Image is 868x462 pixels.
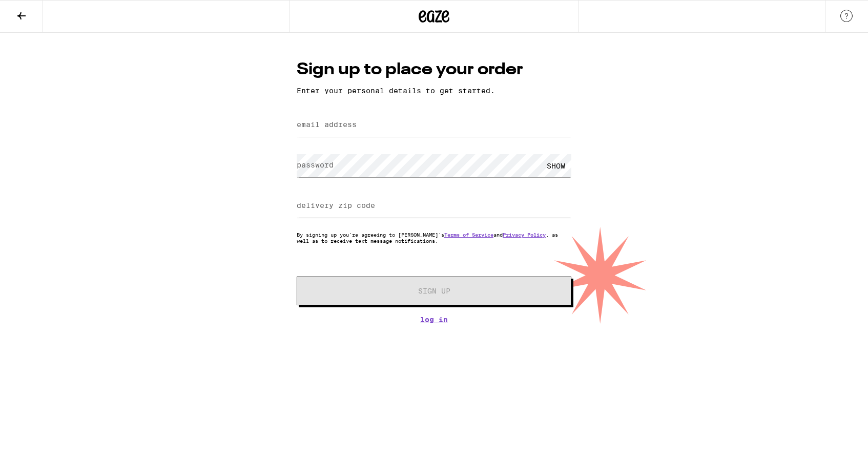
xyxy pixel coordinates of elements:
[297,316,571,324] a: Log In
[297,87,571,95] p: Enter your personal details to get started.
[297,195,571,218] input: delivery zip code
[297,120,357,129] label: email address
[297,161,334,169] label: password
[297,58,571,81] h1: Sign up to place your order
[503,232,546,238] a: Privacy Policy
[541,154,571,177] div: SHOW
[418,287,450,295] span: Sign Up
[297,201,375,209] label: delivery zip code
[297,114,571,137] input: email address
[444,232,493,238] a: Terms of Service
[297,277,571,305] button: Sign Up
[297,232,571,244] p: By signing up you're agreeing to [PERSON_NAME]'s and , as well as to receive text message notific...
